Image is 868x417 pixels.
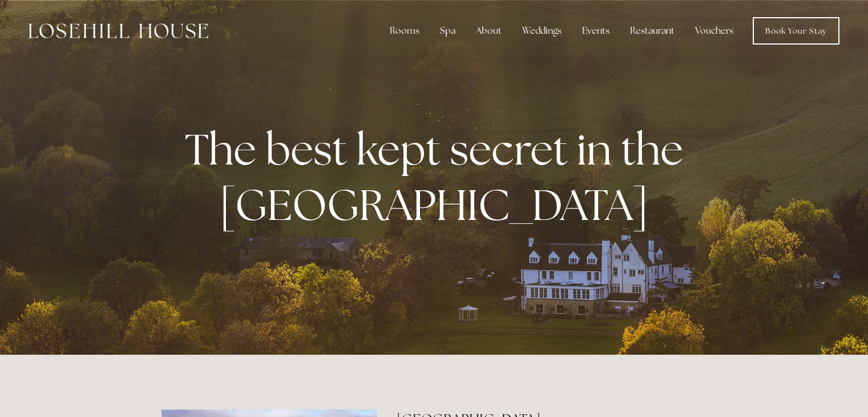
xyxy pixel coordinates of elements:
div: Rooms [381,19,429,42]
div: Events [573,19,619,42]
div: Weddings [513,19,571,42]
div: Spa [431,19,465,42]
a: Book Your Stay [753,17,839,45]
a: Vouchers [686,19,742,42]
div: About [467,19,511,42]
div: Restaurant [621,19,684,42]
img: Losehill House [29,23,208,38]
strong: The best kept secret in the [GEOGRAPHIC_DATA] [185,121,692,233]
